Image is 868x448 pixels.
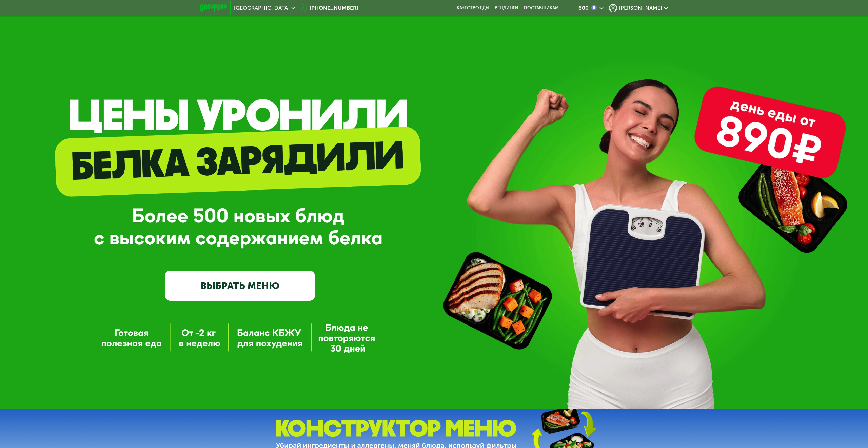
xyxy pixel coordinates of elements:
[234,5,290,11] span: [GEOGRAPHIC_DATA]
[619,5,662,11] span: [PERSON_NAME]
[165,271,315,301] a: ВЫБРАТЬ МЕНЮ
[578,5,589,11] div: 600
[495,5,518,11] a: Вендинги
[457,5,489,11] a: Качество еды
[524,5,559,11] div: поставщикам
[299,4,358,12] a: [PHONE_NUMBER]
